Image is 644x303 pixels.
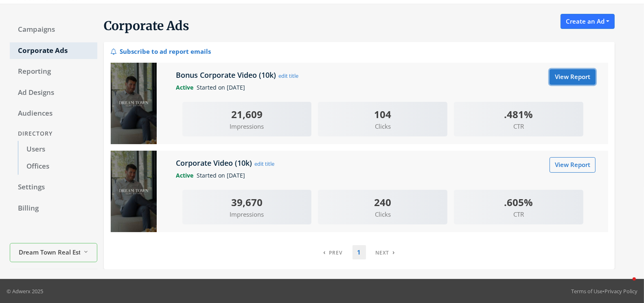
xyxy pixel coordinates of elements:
div: 39,670 [182,195,312,210]
span: CTR [454,210,583,219]
a: Audiences [10,105,97,122]
button: edit title [254,159,275,168]
a: Offices [18,158,97,175]
p: © Adwerx 2025 [7,287,43,295]
button: edit title [278,71,299,80]
nav: pagination [319,245,400,259]
a: Ad Designs [10,84,97,101]
a: Users [18,141,97,158]
a: 1 [353,245,366,259]
span: Impressions [182,210,312,219]
div: 21,609 [182,107,312,122]
span: Dream Town Real Estate [19,247,80,257]
span: Corporate Ads [104,18,189,33]
div: Directory [10,126,97,141]
div: Subscribe to ad report emails [110,45,211,56]
iframe: Intercom live chat [616,275,636,295]
span: Active [176,83,197,91]
h5: Corporate Video (10k) [176,158,254,168]
a: Terms of Use [571,288,602,295]
span: CTR [454,122,583,131]
div: Started on [DATE] [170,83,602,92]
span: Clicks [318,122,447,131]
img: Corporate Video (10k) [111,151,157,232]
a: View Report [550,69,596,84]
a: Billing [10,200,97,217]
div: • [571,287,637,295]
span: Active [176,171,197,179]
a: Campaigns [10,21,97,38]
span: Clicks [318,210,447,219]
div: 104 [318,107,447,122]
a: Settings [10,179,97,196]
a: Corporate Ads [10,42,97,59]
div: 240 [318,195,447,210]
a: Privacy Policy [605,288,637,295]
a: View Report [550,157,596,172]
div: Started on [DATE] [170,171,602,180]
span: Impressions [182,122,312,131]
div: .605% [454,195,583,210]
button: Create an Ad [561,14,615,29]
div: .481% [454,107,583,122]
a: Reporting [10,63,97,80]
button: Dream Town Real Estate [10,243,97,262]
img: Bonus Corporate Video (10k) [111,63,157,144]
h5: Bonus Corporate Video (10k) [176,70,278,80]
